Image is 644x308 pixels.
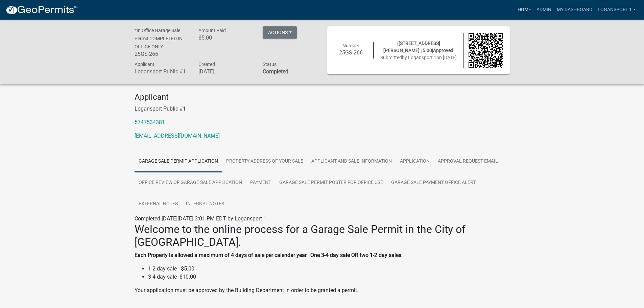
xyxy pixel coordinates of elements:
[515,3,534,16] a: Home
[135,133,220,139] a: [EMAIL_ADDRESS][DOMAIN_NAME]
[469,33,503,68] img: QR code
[402,55,436,60] span: by Logansport 1
[198,68,253,75] h6: [DATE]
[135,92,510,102] h4: Applicant
[135,172,246,194] a: Office Review of Garage Sale Application
[135,51,189,57] h6: 25GS-266
[135,62,154,67] span: Applicant
[198,62,215,67] span: Created
[135,151,222,172] a: Garage Sale Permit Application
[148,265,510,273] li: 1-2 day sale - $5.00
[342,43,359,48] span: Number
[380,55,457,60] span: Submitted on [DATE]
[135,215,266,222] span: Completed [DATE][DATE] 3:01 PM EDT by Logansport 1
[263,62,277,67] span: Status
[135,252,403,258] strong: Each Property is allowed a maximum of 4 days of sale per calendar year. One 3-4 day sale OR two 1...
[434,151,502,172] a: Approval Request Email
[263,68,288,75] strong: Completed
[307,151,396,172] a: Applicant and Sale Information
[387,172,480,194] a: Garage Sale Payment Office Alert
[383,41,453,53] span: | [STREET_ADDRESS][PERSON_NAME] | 5.00|Approved
[334,49,368,56] h6: 25GS-266
[135,286,510,303] p: Your application must be approved by the Building Department in order to be granted a permit.
[263,26,297,39] button: Actions
[135,193,182,215] a: External Notes
[198,34,253,41] h6: $5.00
[148,273,510,281] li: 3-4 day sale- $10.00
[135,105,510,113] p: Logansport Public #1
[182,193,228,215] a: Internal Notes
[595,3,639,16] a: Logansport 1
[246,172,275,194] a: Payment
[222,151,307,172] a: PROPERTY ADDRESS OF YOUR SALE
[396,151,434,172] a: Application
[135,223,510,249] h2: Welcome to the online process for a Garage Sale Permit in the City of [GEOGRAPHIC_DATA].
[554,3,595,16] a: My Dashboard
[135,28,183,49] span: *In Office Garage Sale Permit COMPLETED IN OFFICE ONLY
[135,68,189,75] h6: Logansport Public #1
[534,3,554,16] a: Admin
[275,172,387,194] a: Garage Sale Permit Poster for Office Use
[135,119,165,125] a: 5747534381
[198,28,226,33] span: Amount Paid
